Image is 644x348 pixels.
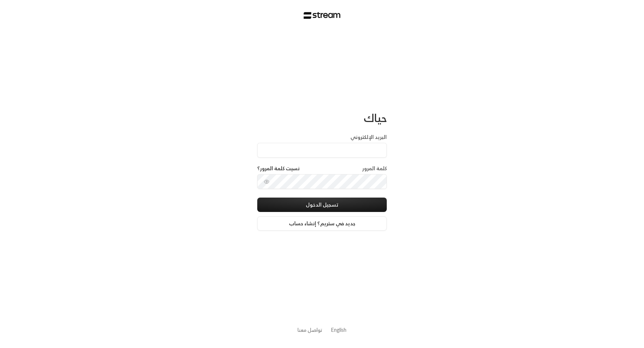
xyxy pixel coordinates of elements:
[257,216,387,231] a: جديد في ستريم؟ إنشاء حساب
[298,326,322,334] button: تواصل معنا
[362,165,387,172] label: كلمة المرور
[304,12,341,19] img: Stream Logo
[331,323,346,336] a: English
[261,176,272,187] button: toggle password visibility
[298,325,322,334] a: تواصل معنا
[257,165,300,172] a: نسيت كلمة المرور؟
[257,198,387,212] button: تسجيل الدخول
[364,108,387,127] span: حياك
[350,134,387,141] label: البريد الإلكتروني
